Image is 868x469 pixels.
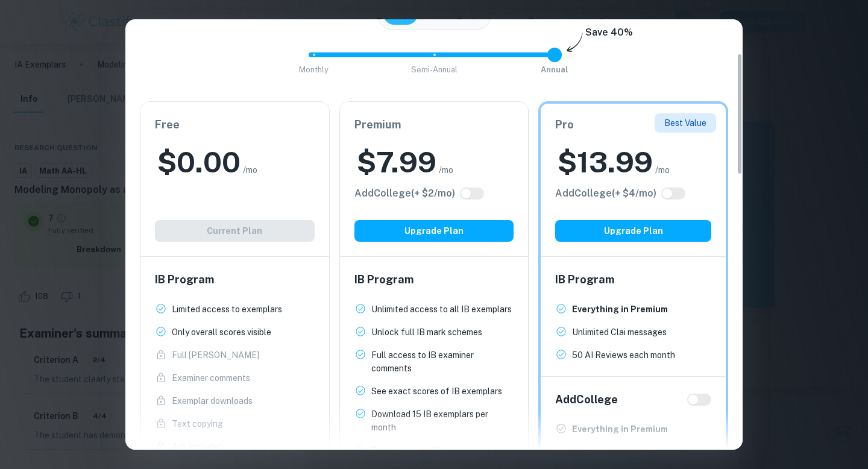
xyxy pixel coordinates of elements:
[354,116,514,133] h6: Premium
[299,65,329,74] span: Monthly
[555,391,618,408] h6: Add College
[371,408,514,434] p: Download 15 IB exemplars per month
[555,220,711,242] button: Upgrade Plan
[541,65,568,74] span: Annual
[371,326,482,339] p: Unlock full IB mark schemes
[411,65,458,74] span: Semi-Annual
[655,163,670,177] span: /mo
[243,163,257,177] span: /mo
[572,326,667,339] p: Unlimited Clai messages
[555,186,656,201] h6: Click to see all the additional College features.
[155,271,315,288] h6: IB Program
[555,271,711,288] h6: IB Program
[172,371,250,385] p: Examiner comments
[371,303,512,316] p: Unlimited access to all IB exemplars
[572,303,668,316] p: Everything in Premium
[371,385,502,398] p: See exact scores of IB exemplars
[354,220,514,242] button: Upgrade Plan
[172,348,259,362] p: Full [PERSON_NAME]
[172,326,271,339] p: Only overall scores visible
[439,163,453,177] span: /mo
[555,116,711,133] h6: Pro
[354,186,455,201] h6: Click to see all the additional College features.
[172,303,282,316] p: Limited access to exemplars
[172,394,253,408] p: Exemplar downloads
[585,25,633,46] h6: Save 40%
[567,33,583,53] img: subscription-arrow.svg
[155,116,315,133] h6: Free
[357,143,436,181] h2: $ 7.99
[558,143,653,181] h2: $ 13.99
[664,116,706,130] p: Best Value
[572,348,675,362] p: 50 AI Reviews each month
[157,143,241,181] h2: $ 0.00
[371,348,514,375] p: Full access to IB examiner comments
[354,271,514,288] h6: IB Program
